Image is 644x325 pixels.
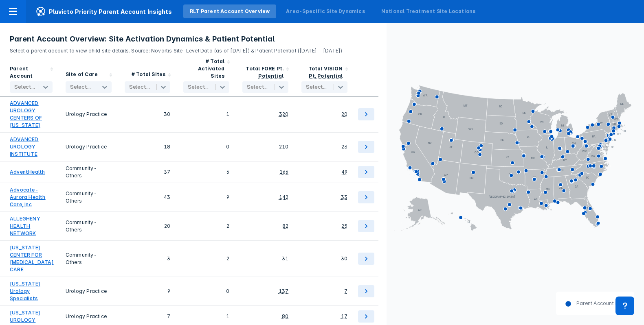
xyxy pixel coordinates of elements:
[295,55,354,96] div: Sort
[183,58,224,80] div: # Total Activated Sites
[381,8,476,15] div: National Treatment Site Locations
[615,297,634,315] div: Contact Support
[341,168,347,176] div: 49
[183,186,229,208] div: 9
[66,136,112,158] div: Urology Practice
[236,55,295,96] div: Sort
[183,215,229,237] div: 2
[10,186,53,208] a: Advocate-Aurora Health Care, Inc
[375,4,482,18] a: National Treatment Site Locations
[125,280,171,302] div: 9
[66,165,112,179] div: Community-Others
[183,136,229,158] div: 0
[183,100,229,129] div: 1
[10,215,53,237] a: ALLEGHENY HEALTH NETWORK
[132,71,166,80] div: # Total Sites
[183,165,229,179] div: 6
[66,71,98,80] div: Site of Care
[10,309,53,324] a: [US_STATE] UROLOGY
[10,44,377,55] p: Select a parent account to view child site details. Source: Novartis Site-Level Data (as of [DATE...
[66,244,112,273] div: Community-Others
[279,143,289,151] div: 210
[66,215,112,237] div: Community-Others
[10,168,45,176] a: AdventHealth
[341,194,347,201] div: 33
[66,100,112,129] div: Urology Practice
[183,309,229,324] div: 1
[118,55,177,96] div: Sort
[177,55,236,96] div: Sort
[10,34,377,44] h3: Parent Account Overview: Site Activation Dynamics & Patient Potential
[125,244,171,273] div: 3
[26,7,182,16] span: Pluvicto Priority Parent Account Insights
[341,255,347,262] div: 30
[282,255,288,262] div: 31
[125,309,171,324] div: 7
[282,313,288,320] div: 80
[282,222,288,230] div: 82
[125,215,171,237] div: 20
[279,4,371,18] a: Area-Specific Site Dynamics
[183,244,229,273] div: 2
[66,186,112,208] div: Community-Others
[125,136,171,158] div: 18
[279,168,289,176] div: 166
[341,313,347,320] div: 17
[190,8,270,15] div: RLT Parent Account Overview
[183,280,229,302] div: 0
[279,288,289,295] div: 137
[10,244,54,273] a: [US_STATE] CENTER FOR [MEDICAL_DATA] CARE
[66,309,112,324] div: Urology Practice
[66,280,112,302] div: Urology Practice
[125,186,171,208] div: 43
[286,8,365,15] div: Area-Specific Site Dynamics
[10,136,53,158] a: ADVANCED UROLOGY INSTITUTE
[125,165,171,179] div: 37
[59,55,118,96] div: Sort
[344,288,347,295] div: 7
[10,280,53,302] a: [US_STATE] Urology Specialists
[279,111,289,118] div: 320
[341,111,347,118] div: 20
[279,194,289,201] div: 142
[246,65,284,79] div: Total FORE Pt. Potential
[308,65,343,79] div: Total VISION Pt. Potential
[571,300,623,307] dd: Parent Account HQ
[183,4,276,18] a: RLT Parent Account Overview
[125,100,171,129] div: 30
[14,84,35,90] div: Select...
[341,143,347,151] div: 23
[10,100,53,129] a: ADVANCED UROLOGY CENTERS OF [US_STATE]
[341,222,347,230] div: 25
[10,65,48,80] div: Parent Account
